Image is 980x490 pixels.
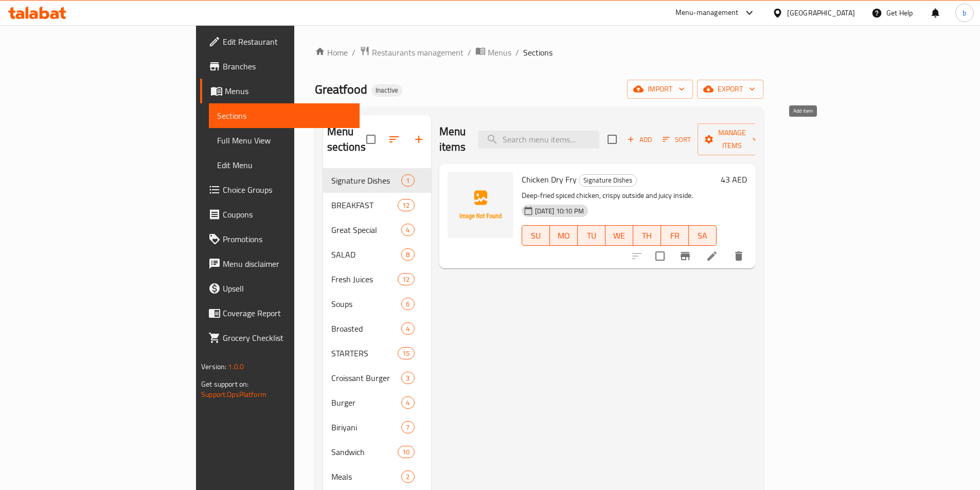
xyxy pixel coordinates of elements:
div: items [398,446,414,458]
button: Add [623,132,656,148]
button: Sort [660,132,693,148]
span: Soups [331,298,402,310]
span: Add [626,134,653,146]
span: 3 [402,373,414,383]
div: Menu-management [675,7,739,19]
span: Version: [201,360,226,373]
span: Choice Groups [223,184,351,196]
span: Sort sections [382,127,406,152]
span: 4 [402,324,414,334]
li: / [515,46,519,59]
div: items [401,372,414,384]
img: Chicken Dry Fry [448,172,513,238]
a: Sections [209,103,360,128]
span: Menus [225,85,351,97]
div: items [401,298,414,310]
button: SU [522,225,550,246]
div: Croissant Burger3 [323,366,431,390]
button: MO [550,225,578,246]
div: Signature Dishes [579,174,637,187]
span: Burger [331,396,402,409]
a: Coupons [200,202,360,227]
span: Sections [523,46,553,59]
input: search [478,131,599,149]
a: Branches [200,54,360,79]
span: Meals [331,470,402,483]
span: Select section [601,129,623,150]
div: items [401,174,414,187]
button: Add section [406,127,431,152]
span: 8 [402,250,414,260]
span: STARTERS [331,347,398,359]
button: delete [726,244,751,268]
span: Biriyani [331,421,402,433]
span: import [635,83,685,96]
div: [GEOGRAPHIC_DATA] [787,7,855,19]
div: items [398,273,414,285]
span: FR [665,228,685,243]
span: Fresh Juices [331,273,398,285]
div: Inactive [371,84,402,97]
span: Get support on: [201,377,248,391]
div: Great Special4 [323,217,431,242]
button: TH [633,225,661,246]
span: Edit Restaurant [223,35,351,48]
button: import [627,80,693,99]
a: Edit Menu [209,153,360,177]
a: Edit Restaurant [200,29,360,54]
span: TU [582,228,601,243]
span: Croissant Burger [331,372,402,384]
span: Great Special [331,224,402,236]
span: Menu disclaimer [223,258,351,270]
span: Inactive [371,86,402,95]
span: TH [637,228,657,243]
span: Sort [663,134,691,146]
span: [DATE] 10:10 PM [531,206,588,216]
span: 6 [402,299,414,309]
div: Sandwich10 [323,440,431,464]
div: Signature Dishes [331,174,402,187]
span: SU [526,228,546,243]
div: STARTERS15 [323,341,431,366]
div: items [401,396,414,409]
a: Upsell [200,276,360,301]
button: FR [661,225,689,246]
a: Edit menu item [706,250,718,262]
a: Menus [200,79,360,103]
span: 7 [402,423,414,432]
span: 2 [402,472,414,482]
span: Broasted [331,322,402,335]
span: 10 [398,447,414,457]
li: / [468,46,471,59]
div: Burger4 [323,390,431,415]
span: 15 [398,349,414,358]
div: SALAD8 [323,242,431,267]
a: Support.OpsPlatform [201,388,266,401]
span: Edit Menu [217,159,351,171]
button: export [697,80,763,99]
span: Grocery Checklist [223,332,351,344]
span: b [963,7,966,19]
div: items [398,347,414,359]
div: SALAD [331,248,402,261]
div: Soups6 [323,292,431,316]
div: Sandwich [331,446,398,458]
a: Grocery Checklist [200,325,360,350]
span: 4 [402,225,414,235]
a: Choice Groups [200,177,360,202]
span: 1 [402,176,414,186]
a: Menu disclaimer [200,251,360,276]
div: items [401,322,414,335]
span: Coverage Report [223,307,351,319]
div: BREAKFAST12 [323,193,431,217]
span: WE [610,228,629,243]
div: items [401,224,414,236]
span: 1.0.0 [228,360,244,373]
